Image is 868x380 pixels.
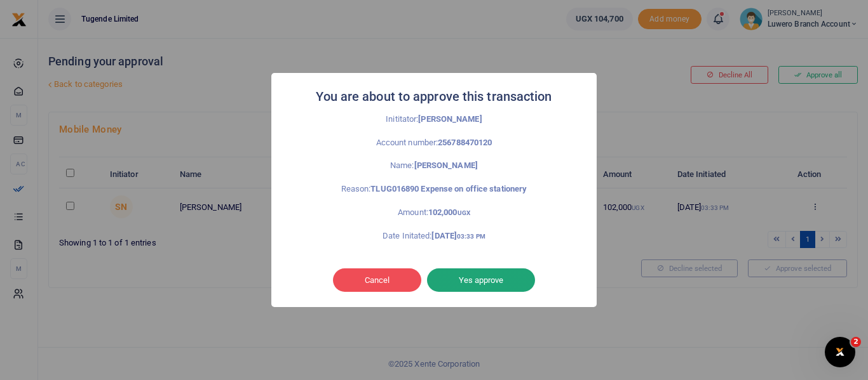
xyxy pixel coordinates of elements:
h2: You are about to approve this transaction [316,86,552,108]
small: 03:33 PM [457,233,485,240]
iframe: Intercom live chat [825,337,855,367]
strong: [PERSON_NAME] [414,161,478,170]
p: Account number: [299,136,569,150]
strong: 256788470120 [438,138,492,147]
strong: TLUG016890 Expense on office stationery [370,184,527,193]
p: Date Initated: [299,230,569,243]
p: Name: [299,159,569,173]
button: Yes approve [427,268,535,292]
button: Cancel [333,268,421,292]
small: UGX [458,209,470,216]
p: Reason: [299,183,569,196]
p: Inititator: [299,113,569,126]
strong: 102,000 [428,207,470,217]
strong: [DATE] [431,231,485,240]
strong: [PERSON_NAME] [418,114,482,124]
p: Amount: [299,206,569,219]
span: 2 [851,337,861,347]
